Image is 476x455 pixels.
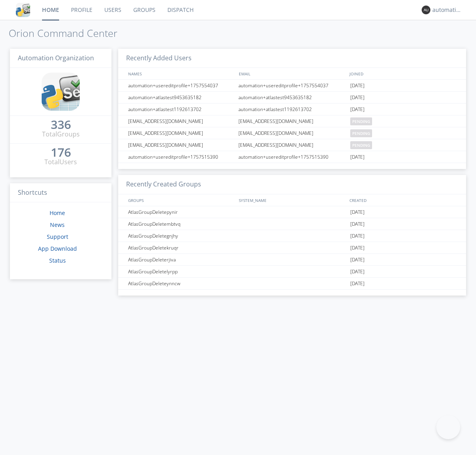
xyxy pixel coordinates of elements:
[126,206,236,218] div: AtlasGroupDeletepynir
[126,127,236,139] div: [EMAIL_ADDRESS][DOMAIN_NAME]
[118,49,466,68] h3: Recently Added Users
[118,218,466,230] a: AtlasGroupDeletembtvq[DATE]
[432,6,462,14] div: automation+atlas0004
[126,194,235,206] div: GROUPS
[350,80,365,92] span: [DATE]
[126,151,236,163] div: automation+usereditprofile+1757515390
[118,80,466,92] a: automation+usereditprofile+1757554037automation+usereditprofile+1757554037[DATE]
[350,92,365,104] span: [DATE]
[350,230,365,242] span: [DATE]
[126,139,236,151] div: [EMAIL_ADDRESS][DOMAIN_NAME]
[350,117,372,125] span: pending
[126,266,236,277] div: AtlasGroupDeletelyrpp
[118,127,466,139] a: [EMAIL_ADDRESS][DOMAIN_NAME][EMAIL_ADDRESS][DOMAIN_NAME]pending
[42,73,80,111] img: cddb5a64eb264b2086981ab96f4c1ba7
[50,209,65,217] a: Home
[350,129,372,137] span: pending
[16,3,30,17] img: cddb5a64eb264b2086981ab96f4c1ba7
[126,254,236,265] div: AtlasGroupDeleterjiva
[51,121,71,129] div: 336
[347,194,459,206] div: CREATED
[118,139,466,151] a: [EMAIL_ADDRESS][DOMAIN_NAME][EMAIL_ADDRESS][DOMAIN_NAME]pending
[118,104,466,115] a: automation+atlastest1192613702automation+atlastest1192613702[DATE]
[126,80,236,91] div: automation+usereditprofile+1757554037
[236,80,348,91] div: automation+usereditprofile+1757554037
[436,415,460,439] iframe: Toggle Customer Support
[236,92,348,103] div: automation+atlastest9453635182
[347,68,459,79] div: JOINED
[237,194,347,206] div: SYSTEM_NAME
[236,139,348,151] div: [EMAIL_ADDRESS][DOMAIN_NAME]
[236,127,348,139] div: [EMAIL_ADDRESS][DOMAIN_NAME]
[350,218,365,230] span: [DATE]
[51,148,71,157] a: 176
[126,242,236,253] div: AtlasGroupDeletekruqr
[126,92,236,103] div: automation+atlastest9453635182
[422,6,430,14] img: 373638.png
[118,242,466,254] a: AtlasGroupDeletekruqr[DATE]
[126,68,235,79] div: NAMES
[350,151,365,163] span: [DATE]
[118,230,466,242] a: AtlasGroupDeletegnjhy[DATE]
[10,183,111,203] h3: Shortcuts
[118,206,466,218] a: AtlasGroupDeletepynir[DATE]
[350,242,365,254] span: [DATE]
[118,254,466,266] a: AtlasGroupDeleterjiva[DATE]
[350,254,365,266] span: [DATE]
[42,130,80,139] div: Total Groups
[118,92,466,104] a: automation+atlastest9453635182automation+atlastest9453635182[DATE]
[126,230,236,242] div: AtlasGroupDeletegnjhy
[51,121,71,130] a: 336
[126,115,236,127] div: [EMAIL_ADDRESS][DOMAIN_NAME]
[236,115,348,127] div: [EMAIL_ADDRESS][DOMAIN_NAME]
[126,278,236,289] div: AtlasGroupDeleteynncw
[350,266,365,278] span: [DATE]
[118,115,466,127] a: [EMAIL_ADDRESS][DOMAIN_NAME][EMAIL_ADDRESS][DOMAIN_NAME]pending
[38,245,77,252] a: App Download
[236,104,348,115] div: automation+atlastest1192613702
[47,233,68,240] a: Support
[236,151,348,163] div: automation+usereditprofile+1757515390
[118,175,466,194] h3: Recently Created Groups
[50,221,65,228] a: News
[350,206,365,218] span: [DATE]
[118,266,466,278] a: AtlasGroupDeletelyrpp[DATE]
[51,148,71,156] div: 176
[126,104,236,115] div: automation+atlastest1192613702
[49,257,66,264] a: Status
[126,218,236,230] div: AtlasGroupDeletembtvq
[237,68,347,79] div: EMAIL
[118,278,466,290] a: AtlasGroupDeleteynncw[DATE]
[18,54,94,62] span: Automation Organization
[44,157,77,167] div: Total Users
[350,278,365,290] span: [DATE]
[118,151,466,163] a: automation+usereditprofile+1757515390automation+usereditprofile+1757515390[DATE]
[350,104,365,115] span: [DATE]
[350,141,372,149] span: pending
